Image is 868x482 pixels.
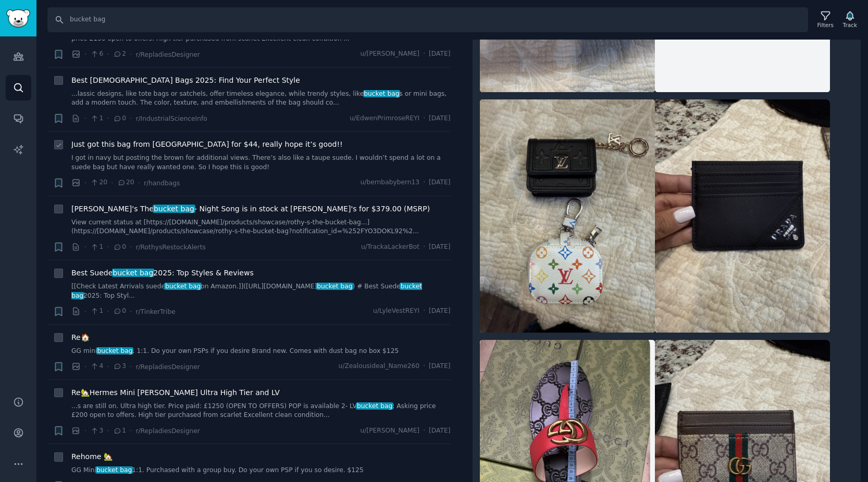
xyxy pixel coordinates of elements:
[84,306,86,317] span: ·
[135,244,205,251] span: r/RothysRestockAlerts
[373,307,419,316] span: u/LyleVestREYI
[107,361,109,372] span: ·
[839,9,861,31] button: Track
[71,347,451,356] a: GG minibucket bag. 1:1. Do your own PSPs if you desire Brand new. Comes with dust bag no box $125
[90,362,103,371] span: 4
[361,426,420,436] span: u/[PERSON_NAME]
[84,49,86,60] span: ·
[423,114,425,123] span: ·
[164,283,202,290] span: bucket bag
[71,387,280,398] a: Re🏡Hermes Mini [PERSON_NAME] Ultra High Tier and LV
[429,178,450,187] span: [DATE]
[130,361,132,372] span: ·
[107,425,109,436] span: ·
[71,204,430,214] a: [PERSON_NAME]'s Thebucket bag- Night Song is in stock at [PERSON_NAME]'s for $379.00 (MSRP)
[350,114,419,123] span: u/EdwenPrimroseREYI
[71,268,254,278] a: Best Suedebucket bag2025: Top Styles & Reviews
[655,99,830,333] img: Re 🏡
[90,114,103,123] span: 1
[90,307,103,316] span: 1
[135,363,200,371] span: r/RepladiesDesigner
[429,426,450,436] span: [DATE]
[71,282,451,300] a: [[Check Latest Arrivals suedebucket bagon Amazon.]]([URL][DOMAIN_NAME]bucket bag) # Best Suedebuc...
[429,114,450,123] span: [DATE]
[423,426,425,436] span: ·
[107,113,109,124] span: ·
[113,49,126,59] span: 2
[429,243,450,252] span: [DATE]
[423,307,425,316] span: ·
[71,204,430,214] span: [PERSON_NAME]'s The - Night Song is in stock at [PERSON_NAME]'s for $379.00 (MSRP)
[71,90,451,108] a: ...lassic designs, like tote bags or satchels, offer timeless elegance, while trendy styles, like...
[71,451,113,462] a: Rehome 🏡
[71,402,451,420] a: ...s are still on. Ultra high tier. Price paid: £1250 (OPEN TO OFFERS) POP is available 2- LVbuck...
[112,269,154,277] span: bucket bag
[84,177,86,188] span: ·
[339,362,420,371] span: u/Zealousideal_Name260
[71,154,451,172] a: I got in navy but posting the brown for additional views. There’s also like a taupe suede. I woul...
[135,51,200,58] span: r/RepladiesDesigner
[144,180,180,187] span: r/handbags
[107,49,109,60] span: ·
[71,466,451,475] a: GG Minibucket bag1:1. Purchased with a group buy. Do your own PSP if you so desire. $125
[130,113,132,124] span: ·
[90,49,103,59] span: 6
[363,90,401,97] span: bucket bag
[113,426,126,436] span: 1
[6,9,30,28] img: GummySearch logo
[423,49,425,59] span: ·
[90,178,107,187] span: 20
[480,99,655,333] img: Re 🏡
[113,307,126,316] span: 0
[361,178,420,187] span: u/bernbabybern13
[84,113,86,124] span: ·
[153,205,195,213] span: bucket bag
[113,243,126,252] span: 0
[423,362,425,371] span: ·
[130,306,132,317] span: ·
[361,49,420,59] span: u/[PERSON_NAME]
[316,283,354,290] span: bucket bag
[361,243,419,252] span: u/TrackaLackerBot
[107,242,109,252] span: ·
[95,466,133,474] span: bucket bag
[429,362,450,371] span: [DATE]
[135,427,200,435] span: r/RepladiesDesigner
[47,7,808,32] input: Search Keyword
[71,332,90,343] a: Re🏠
[90,426,103,436] span: 3
[423,178,425,187] span: ·
[96,347,134,354] span: bucket bag
[84,242,86,252] span: ·
[138,177,140,188] span: ·
[71,75,300,86] a: Best [DEMOGRAPHIC_DATA] Bags 2025: Find Your Perfect Style
[356,402,393,410] span: bucket bag
[90,243,103,252] span: 1
[117,178,134,187] span: 20
[135,115,207,122] span: r/IndustrialScienceInfo
[113,362,126,371] span: 3
[84,361,86,372] span: ·
[71,139,343,150] a: Just got this bag from [GEOGRAPHIC_DATA] for $44, really hope it’s good!!
[429,307,450,316] span: [DATE]
[429,49,450,59] span: [DATE]
[113,114,126,123] span: 0
[135,308,175,315] span: r/TinkerTribe
[111,177,113,188] span: ·
[130,49,132,60] span: ·
[71,283,422,299] span: bucket bag
[817,21,834,29] div: Filters
[423,243,425,252] span: ·
[130,242,132,252] span: ·
[84,425,86,436] span: ·
[107,306,109,317] span: ·
[71,218,451,236] a: View current status at [https://[DOMAIN_NAME]/products/showcase/rothy-s-the-bucket-bag...](https:...
[843,21,857,29] div: Track
[71,268,254,278] span: Best Suede 2025: Top Styles & Reviews
[130,425,132,436] span: ·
